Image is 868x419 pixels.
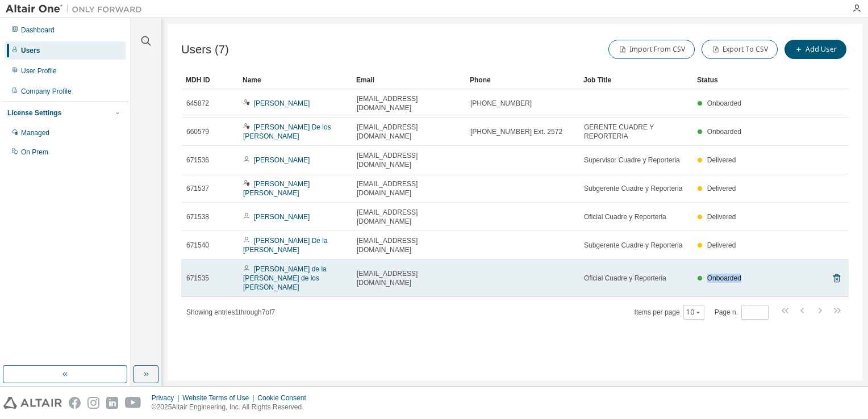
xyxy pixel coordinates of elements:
[243,265,327,291] a: [PERSON_NAME] de la [PERSON_NAME] de los [PERSON_NAME]
[357,269,460,287] span: [EMAIL_ADDRESS][DOMAIN_NAME]
[357,151,460,169] span: [EMAIL_ADDRESS][DOMAIN_NAME]
[707,185,736,192] span: Delivered
[356,71,461,89] div: Email
[583,71,688,89] div: Job Title
[470,127,562,136] span: [PHONE_NUMBER] Ext. 2572
[697,71,790,89] div: Status
[21,148,48,157] div: On Prem
[21,66,57,76] div: User Profile
[186,184,209,193] span: 671537
[186,212,209,221] span: 671538
[707,156,736,164] span: Delivered
[182,393,257,403] div: Website Terms of Use
[21,87,72,96] div: Company Profile
[186,241,209,250] span: 671540
[186,156,209,165] span: 671536
[21,26,55,35] div: Dashboard
[584,184,682,193] span: Subgerente Cuadre y Reporteria
[21,46,40,55] div: Users
[357,236,460,254] span: [EMAIL_ADDRESS][DOMAIN_NAME]
[707,274,741,282] span: Onboarded
[584,123,687,141] span: GERENTE CUADRE Y REPORTERIA
[186,99,209,108] span: 645872
[584,241,682,250] span: Subgerente Cuadre y Reporteria
[707,241,736,249] span: Delivered
[186,274,209,283] span: 671535
[702,40,778,59] button: Export To CSV
[69,397,81,409] img: facebook.svg
[243,237,328,254] a: [PERSON_NAME] De la [PERSON_NAME]
[21,128,49,137] div: Managed
[106,397,118,409] img: linkedin.svg
[3,397,62,409] img: altair_logo.svg
[715,305,769,320] span: Page n.
[257,393,312,403] div: Cookie Consent
[784,40,846,59] button: Add User
[470,71,574,89] div: Phone
[243,180,310,197] a: [PERSON_NAME] [PERSON_NAME]
[181,43,229,56] span: Users (7)
[707,99,741,107] span: Onboarded
[186,71,233,89] div: MDH ID
[152,403,313,412] p: © 2025 Altair Engineering, Inc. All Rights Reserved.
[186,127,209,136] span: 660579
[635,305,704,320] span: Items per page
[87,397,99,409] img: instagram.svg
[254,156,310,164] a: [PERSON_NAME]
[470,99,532,108] span: [PHONE_NUMBER]
[125,397,141,409] img: youtube.svg
[243,71,347,89] div: Name
[357,123,460,141] span: [EMAIL_ADDRESS][DOMAIN_NAME]
[608,40,695,59] button: Import From CSV
[707,213,736,221] span: Delivered
[357,94,460,112] span: [EMAIL_ADDRESS][DOMAIN_NAME]
[152,393,182,403] div: Privacy
[6,3,148,15] img: Altair One
[584,212,666,221] span: Oficial Cuadre y Reporteria
[707,128,741,136] span: Onboarded
[254,213,310,221] a: [PERSON_NAME]
[686,308,702,317] button: 10
[584,274,666,283] span: Oficial Cuadre y Reporteria
[254,99,310,107] a: [PERSON_NAME]
[357,179,460,198] span: [EMAIL_ADDRESS][DOMAIN_NAME]
[584,156,680,165] span: Supervisor Cuadre y Reporteria
[7,108,61,118] div: License Settings
[357,208,460,226] span: [EMAIL_ADDRESS][DOMAIN_NAME]
[243,123,331,140] a: [PERSON_NAME] De los [PERSON_NAME]
[186,308,275,316] span: Showing entries 1 through 7 of 7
